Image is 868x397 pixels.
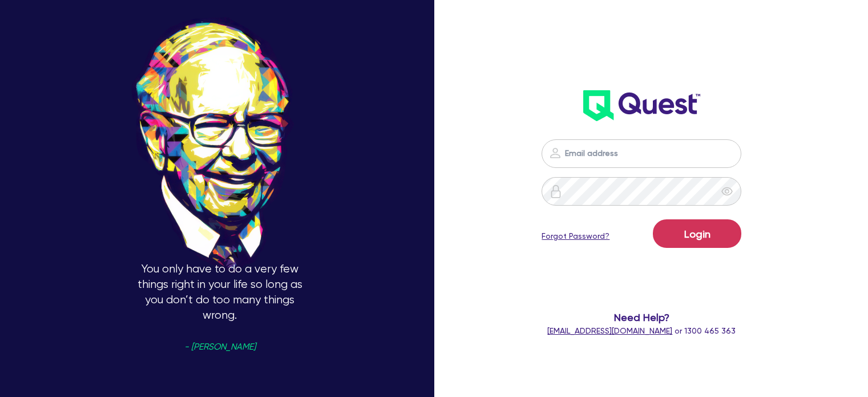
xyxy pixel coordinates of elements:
img: icon-password [549,185,563,198]
img: icon-password [548,146,562,160]
button: Login [653,219,741,248]
img: wH2k97JdezQIQAAAABJRU5ErkJggg== [583,90,700,121]
span: or 1300 465 363 [547,326,736,335]
input: Email address [542,139,741,168]
span: - [PERSON_NAME] [184,343,256,351]
a: [EMAIL_ADDRESS][DOMAIN_NAME] [547,326,672,335]
a: Forgot Password? [542,230,609,242]
span: eye [721,186,733,197]
span: Need Help? [529,310,754,325]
